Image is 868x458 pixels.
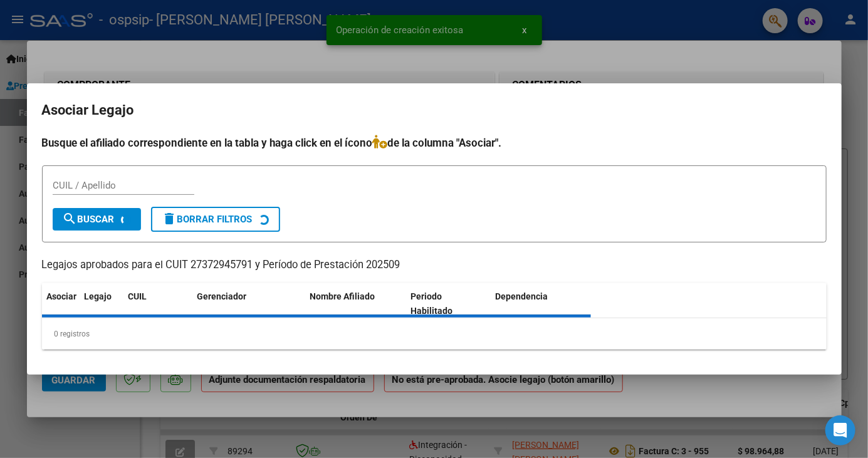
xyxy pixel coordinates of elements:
span: Borrar Filtros [162,214,253,225]
datatable-header-cell: Legajo [80,283,123,325]
button: Buscar [53,208,141,231]
mat-icon: search [63,211,78,226]
span: Legajo [85,291,112,301]
span: Periodo Habilitado [410,291,452,316]
span: Asociar [47,291,77,301]
div: Open Intercom Messenger [825,415,855,445]
datatable-header-cell: Gerenciador [192,283,305,325]
datatable-header-cell: CUIL [123,283,192,325]
p: Legajos aprobados para el CUIT 27372945791 y Período de Prestación 202509 [42,258,827,273]
span: CUIL [128,291,147,301]
datatable-header-cell: Periodo Habilitado [405,283,490,325]
button: Borrar Filtros [151,207,280,232]
h4: Busque el afiliado correspondiente en la tabla y haga click en el ícono de la columna "Asociar". [42,135,827,151]
span: Buscar [63,214,115,225]
h2: Asociar Legajo [42,98,827,122]
span: Nombre Afiliado [310,291,375,301]
datatable-header-cell: Dependencia [490,283,591,325]
div: 0 registros [42,318,827,350]
mat-icon: delete [162,211,177,226]
span: Dependencia [495,291,548,301]
datatable-header-cell: Nombre Afiliado [305,283,406,325]
datatable-header-cell: Asociar [42,283,80,325]
span: Gerenciador [197,291,247,301]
